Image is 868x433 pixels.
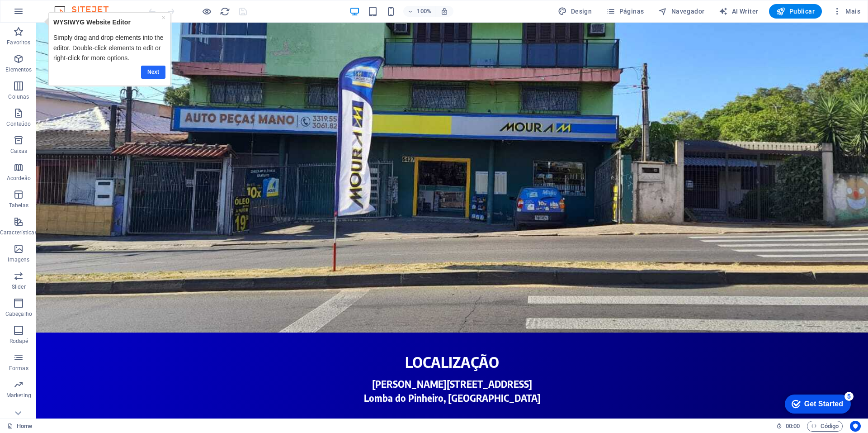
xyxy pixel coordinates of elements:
p: Colunas [8,93,29,100]
span: Navegador [658,7,704,16]
button: Mais [829,4,864,19]
a: × [120,2,124,9]
span: Páginas [606,7,644,16]
h6: 100% [417,6,431,17]
span: Código [811,421,839,432]
button: Usercentrics [850,421,861,432]
span: Publicar [776,7,815,16]
button: AI Writer [715,4,762,19]
button: Design [554,4,595,19]
button: Publicar [769,4,822,19]
p: Simply drag and drop elements into the editor. Double-click elements to edit or right-click for m... [12,20,124,51]
div: 5 [67,2,76,11]
p: Slider [12,283,26,290]
p: Marketing [6,392,31,399]
button: Navegador [655,4,708,19]
span: Mais [833,7,860,16]
div: Close tooltip [120,0,124,10]
i: Recarregar página [220,6,230,17]
span: AI Writer [719,7,758,16]
span: Design [558,7,592,16]
p: Tabelas [9,202,28,209]
p: Acordeão [7,175,31,182]
i: Ao redimensionar, ajusta automaticamente o nível de zoom para caber no dispositivo escolhido. [440,7,448,15]
p: Favoritos [7,39,30,46]
div: Get Started [27,10,66,18]
span: 00 00 [786,421,800,432]
img: Editor Logo [52,6,120,17]
span: : [792,423,793,429]
strong: WYSIWYG Website Editor [12,6,89,14]
p: Cabeçalho [5,310,32,318]
p: Elementos [5,66,32,73]
a: Next [99,53,124,67]
button: 100% [403,6,435,17]
button: Clique aqui para sair do modo de visualização e continuar editando [201,6,212,17]
p: Imagens [8,256,29,263]
button: reload [219,6,230,17]
p: Formas [9,365,28,372]
p: Conteúdo [6,120,31,128]
p: Rodapé [9,338,28,345]
a: Clique para cancelar a seleção. Clique duas vezes para abrir as Páginas [7,421,32,432]
button: Código [807,421,843,432]
p: Caixas [10,148,28,155]
div: Get Started 5 items remaining, 0% complete [7,5,73,24]
button: Páginas [603,4,647,19]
